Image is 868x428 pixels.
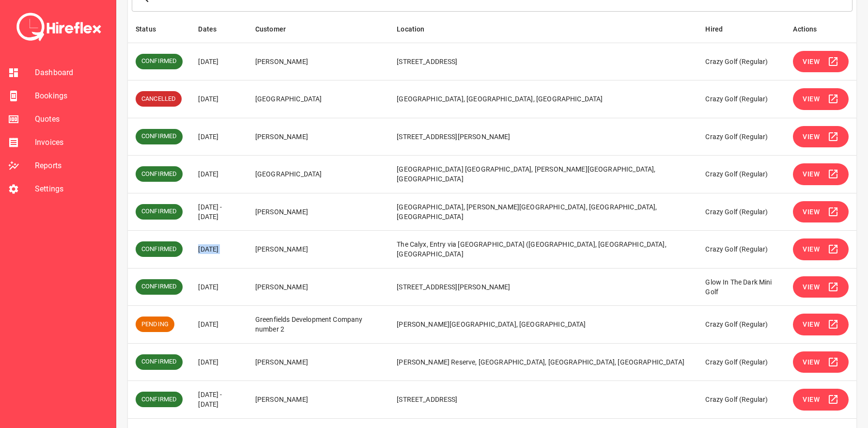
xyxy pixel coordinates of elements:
th: Location [389,16,697,43]
span: Settings [35,183,108,195]
td: Crazy Golf (Regular) [697,343,785,381]
span: CONFIRMED [136,395,183,404]
button: View [793,201,849,223]
button: View [793,238,849,260]
span: CONFIRMED [136,170,183,179]
button: View [793,88,849,110]
span: Bookings [35,90,108,102]
td: [STREET_ADDRESS][PERSON_NAME] [389,118,697,156]
td: [GEOGRAPHIC_DATA] [248,80,389,118]
td: [PERSON_NAME] [248,43,389,80]
td: [DATE] [190,343,248,381]
td: The Calyx, Entry via [GEOGRAPHIC_DATA] ([GEOGRAPHIC_DATA], [GEOGRAPHIC_DATA], [GEOGRAPHIC_DATA] [389,231,697,269]
span: View [803,131,820,143]
span: View [803,206,820,218]
td: [DATE] [190,306,248,344]
td: [STREET_ADDRESS] [389,43,697,80]
th: Actions [785,16,856,43]
button: View [793,163,849,185]
td: [PERSON_NAME] [248,231,389,269]
table: simple table [128,16,856,419]
span: CONFIRMED [136,207,183,216]
td: Crazy Golf (Regular) [697,156,785,193]
span: CONFIRMED [136,245,183,254]
td: [DATE] [190,268,248,306]
td: [GEOGRAPHIC_DATA] [248,156,389,193]
td: [STREET_ADDRESS][PERSON_NAME] [389,268,697,306]
th: Status [128,16,190,43]
span: View [803,168,820,180]
td: [DATE] [190,231,248,269]
span: View [803,281,820,293]
td: [PERSON_NAME] [248,268,389,306]
td: Glow In The Dark Mini Golf [697,268,785,306]
span: CONFIRMED [136,57,183,66]
td: [GEOGRAPHIC_DATA], [PERSON_NAME][GEOGRAPHIC_DATA], [GEOGRAPHIC_DATA], [GEOGRAPHIC_DATA] [389,193,697,231]
span: View [803,356,820,368]
td: [GEOGRAPHIC_DATA], [GEOGRAPHIC_DATA], [GEOGRAPHIC_DATA] [389,80,697,118]
span: PENDING [136,320,174,329]
button: View [793,276,849,298]
td: Crazy Golf (Regular) [697,118,785,156]
td: [DATE] [190,156,248,193]
td: [DATE] [190,43,248,80]
span: CONFIRMED [136,132,183,141]
span: Invoices [35,137,108,148]
td: Crazy Golf (Regular) [697,306,785,344]
td: [PERSON_NAME] [248,343,389,381]
td: [STREET_ADDRESS] [389,381,697,419]
td: [PERSON_NAME] [248,118,389,156]
span: CONFIRMED [136,357,183,366]
span: View [803,56,820,68]
span: Reports [35,160,108,172]
span: View [803,394,820,406]
td: Crazy Golf (Regular) [697,80,785,118]
span: Quotes [35,113,108,125]
td: Crazy Golf (Regular) [697,231,785,269]
td: Greenfields Development Company number 2 [248,306,389,344]
td: [DATE] - [DATE] [190,381,248,419]
td: [PERSON_NAME] [248,193,389,231]
td: [PERSON_NAME] Reserve, [GEOGRAPHIC_DATA], [GEOGRAPHIC_DATA], [GEOGRAPHIC_DATA] [389,343,697,381]
button: View [793,389,849,411]
th: Dates [190,16,248,43]
td: [GEOGRAPHIC_DATA] [GEOGRAPHIC_DATA], [PERSON_NAME][GEOGRAPHIC_DATA], [GEOGRAPHIC_DATA] [389,156,697,193]
td: [DATE] - [DATE] [190,193,248,231]
span: Dashboard [35,67,108,79]
td: Crazy Golf (Regular) [697,43,785,80]
span: View [803,243,820,255]
button: View [793,126,849,148]
td: Crazy Golf (Regular) [697,193,785,231]
td: [PERSON_NAME] [248,381,389,419]
button: View [793,351,849,373]
td: [DATE] [190,80,248,118]
td: [DATE] [190,118,248,156]
span: View [803,93,820,105]
td: [PERSON_NAME][GEOGRAPHIC_DATA], [GEOGRAPHIC_DATA] [389,306,697,344]
span: View [803,318,820,331]
th: Customer [248,16,389,43]
th: Hired [697,16,785,43]
span: CANCELLED [136,95,182,104]
button: View [793,51,849,73]
td: Crazy Golf (Regular) [697,381,785,419]
button: View [793,314,849,335]
span: CONFIRMED [136,282,183,291]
